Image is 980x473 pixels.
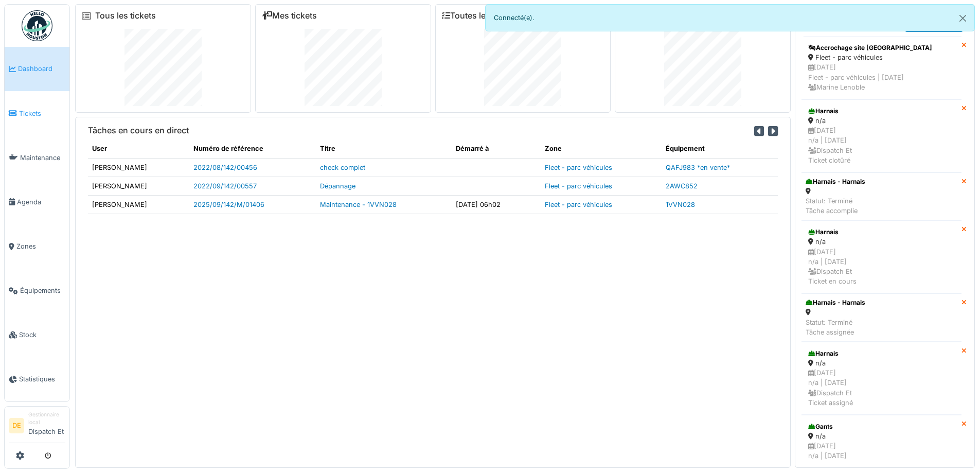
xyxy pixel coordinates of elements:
a: 2022/09/142/00557 [193,182,257,190]
div: [DATE] n/a | [DATE] Dispatch Et Ticket clotûré [808,126,955,165]
div: n/a [808,358,955,368]
div: Connecté(e). [485,4,975,31]
button: Close [951,5,974,32]
a: Maintenance [5,135,69,180]
div: Harnais [808,227,955,237]
div: Harnais [808,349,955,358]
div: n/a [808,237,955,247]
a: 1VVN028 [666,201,695,208]
a: Dépannage [320,182,355,190]
a: Maintenance - 1VVN028 [320,201,397,208]
span: Tickets [19,109,65,118]
a: Tickets [5,91,69,135]
a: Dashboard [5,47,69,91]
td: [PERSON_NAME] [88,158,189,177]
div: Statut: Terminé Tâche accomplie [806,196,865,216]
a: Toutes les tâches [442,11,519,21]
span: Dashboard [18,64,65,74]
a: 2025/09/142/M/01406 [193,201,264,208]
th: Zone [541,139,662,158]
span: translation missing: fr.shared.user [92,145,107,152]
a: Mes tickets [262,11,317,21]
a: Harnais n/a [DATE]n/a | [DATE] Dispatch EtTicket assigné [801,342,961,415]
li: DE [9,418,24,433]
div: [DATE] Fleet - parc véhicules | [DATE] Marine Lenoble [808,62,955,92]
a: Statistiques [5,357,69,401]
span: Équipements [20,286,65,295]
a: Harnais - Harnais Statut: TerminéTâche assignée [801,293,961,342]
a: Fleet - parc véhicules [545,164,612,171]
div: Harnais - Harnais [806,298,865,307]
a: Zones [5,224,69,269]
a: Stock [5,313,69,357]
span: Agenda [17,197,65,207]
th: Numéro de référence [189,139,316,158]
div: Statut: Terminé Tâche assignée [806,318,865,337]
th: Titre [316,139,452,158]
th: Équipement [662,139,778,158]
td: [PERSON_NAME] [88,195,189,214]
h6: Tâches en cours en direct [88,126,189,135]
a: Accrochage site [GEOGRAPHIC_DATA] Fleet - parc véhicules [DATE]Fleet - parc véhicules | [DATE] Ma... [801,36,961,99]
div: Harnais [808,107,955,116]
a: Harnais n/a [DATE]n/a | [DATE] Dispatch EtTicket clotûré [801,99,961,172]
a: Équipements [5,269,69,313]
span: Maintenance [20,153,65,163]
th: Démarré à [452,139,541,158]
span: Stock [19,330,65,340]
a: Fleet - parc véhicules [545,201,612,208]
div: Fleet - parc véhicules [808,52,955,62]
div: [DATE] n/a | [DATE] Dispatch Et Ticket en cours [808,247,955,287]
div: Gestionnaire local [28,411,65,427]
span: Zones [16,241,65,251]
li: Dispatch Et [28,411,65,441]
a: Harnais n/a [DATE]n/a | [DATE] Dispatch EtTicket en cours [801,220,961,293]
a: 2AWC852 [666,182,698,190]
span: Statistiques [19,374,65,384]
div: Gants [808,422,955,431]
a: check complet [320,164,365,171]
div: Accrochage site [GEOGRAPHIC_DATA] [808,43,955,52]
div: n/a [808,431,955,441]
div: [DATE] n/a | [DATE] Dispatch Et Ticket assigné [808,368,955,408]
a: Tous les tickets [95,11,156,21]
a: 2022/08/142/00456 [193,164,257,171]
td: [PERSON_NAME] [88,177,189,195]
div: Harnais - Harnais [806,177,865,186]
img: Badge_color-CXgf-gQk.svg [22,10,52,41]
a: Harnais - Harnais Statut: TerminéTâche accomplie [801,172,961,221]
td: [DATE] 06h02 [452,195,541,214]
a: QAFJ983 *en vente* [666,164,730,171]
div: n/a [808,116,955,126]
a: Agenda [5,180,69,224]
a: DE Gestionnaire localDispatch Et [9,411,65,443]
a: Fleet - parc véhicules [545,182,612,190]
